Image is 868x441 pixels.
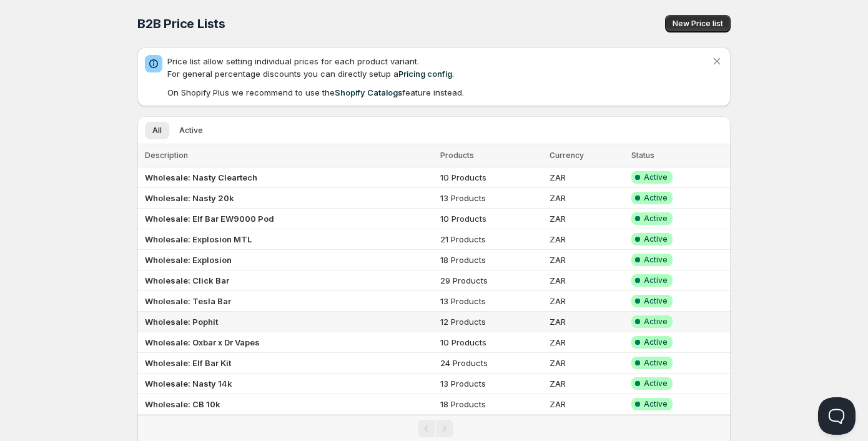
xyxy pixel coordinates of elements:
span: Status [631,151,654,160]
span: New Price list [673,19,723,29]
td: ZAR [546,229,628,250]
td: ZAR [546,167,628,188]
td: ZAR [546,332,628,353]
b: Wholesale: Elf Bar EW9000 Pod [145,214,274,224]
td: ZAR [546,270,628,291]
td: 13 Products [436,188,546,209]
button: New Price list [665,15,731,32]
td: 18 Products [436,394,546,415]
b: Wholesale: Explosion MTL [145,234,252,244]
td: ZAR [546,353,628,374]
span: Active [644,193,668,203]
iframe: Help Scout Beacon - Open [818,397,856,435]
span: Active [644,317,668,327]
span: Currency [550,151,584,160]
span: Active [644,379,668,389]
td: 21 Products [436,229,546,250]
span: Active [644,255,668,265]
td: ZAR [546,415,628,435]
td: ZAR [546,312,628,332]
span: Active [644,214,668,224]
b: Wholesale: Explosion [145,255,232,265]
td: ZAR [546,188,628,209]
span: Active [644,172,668,182]
td: 18 Products [436,250,546,270]
a: Pricing config [398,69,452,79]
td: 10 Products [436,332,546,353]
b: Wholesale: Elf Bar Kit [145,358,231,368]
td: ZAR [546,394,628,415]
span: Active [644,358,668,368]
button: Dismiss notification [708,52,726,70]
td: 13 Products [436,374,546,394]
td: ZAR [546,250,628,270]
a: Shopify Catalogs [335,87,402,97]
p: On Shopify Plus we recommend to use the feature instead. [167,86,711,99]
b: Wholesale: Pophit [145,317,218,327]
td: ZAR [546,291,628,312]
nav: Pagination [137,415,731,441]
span: Active [644,296,668,306]
span: Active [644,337,668,347]
b: Wholesale: Nasty 14k [145,379,232,389]
b: Wholesale: Click Bar [145,275,229,285]
td: 13 Products [436,291,546,312]
span: Active [644,399,668,409]
span: Active [644,275,668,285]
span: Products [440,151,474,160]
td: 12 Products [436,312,546,332]
td: 24 Products [436,353,546,374]
span: Active [179,126,203,136]
td: 10 Products [436,209,546,229]
b: Wholesale: Tesla Bar [145,296,231,306]
b: Wholesale: Nasty 20k [145,193,234,203]
td: ZAR [546,209,628,229]
span: All [152,126,162,136]
span: Active [644,234,668,244]
td: 13 Products [436,415,546,435]
td: 10 Products [436,167,546,188]
span: Description [145,151,188,160]
td: 29 Products [436,270,546,291]
b: Wholesale: CB 10k [145,399,220,409]
b: Wholesale: Oxbar x Dr Vapes [145,337,260,347]
b: Wholesale: Nasty Cleartech [145,172,257,182]
span: B2B Price Lists [137,16,225,31]
td: ZAR [546,374,628,394]
p: Price list allow setting individual prices for each product variant. For general percentage disco... [167,55,711,80]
